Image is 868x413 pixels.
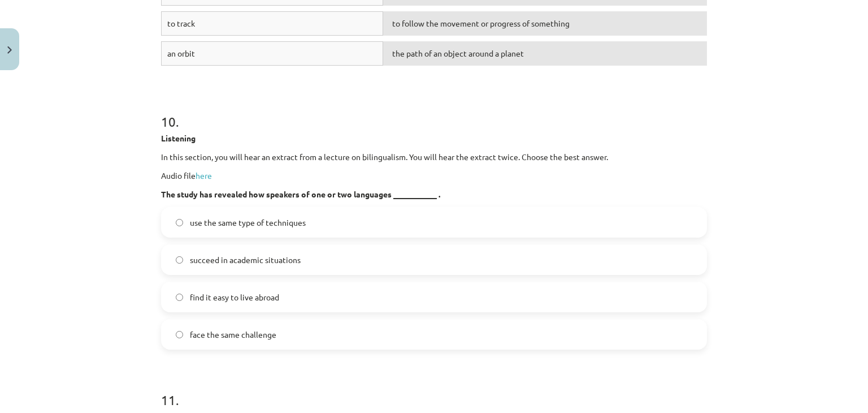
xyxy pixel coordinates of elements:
span: use the same type of techniques [190,217,306,229]
input: find it easy to live abroad [176,294,183,301]
input: face the same challenge [176,331,183,338]
strong: Listening [161,133,196,143]
p: In this section, you will hear an extract from a lecture on bilingualism. You will hear the extra... [161,151,707,163]
input: succeed in academic situations [176,256,183,264]
p: Audio file [161,170,707,182]
span: face the same challenge [190,329,276,341]
span: find it easy to live abroad [190,291,279,303]
div: to track [161,11,383,36]
input: use the same type of techniques [176,219,183,226]
div: an orbit [161,41,383,66]
img: icon-close-lesson-0947bae3869378f0d4975bcd49f059093ad1ed9edebbc8119c70593378902aed.svg [7,46,12,54]
div: to follow the movement or progress of something [383,11,707,36]
div: the path of an object around a planet [383,41,707,66]
b: The study has revealed how speakers of one or two languages ___________ . [161,189,440,199]
h1: 10 . [161,94,707,129]
a: here [196,170,212,180]
h1: 11 . [161,372,707,407]
span: succeed in academic situations [190,254,301,266]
